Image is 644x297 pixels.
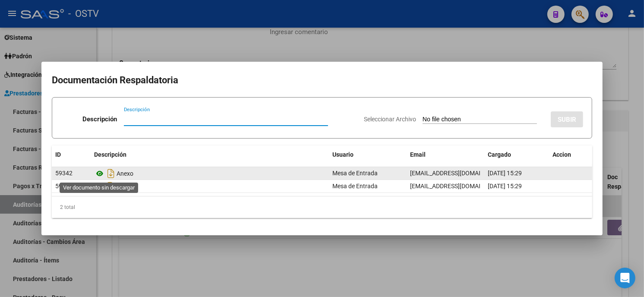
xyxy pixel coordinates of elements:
[94,151,126,158] span: Descripción
[82,114,117,124] p: Descripción
[615,268,635,288] div: Open Intercom Messenger
[332,170,378,177] span: Mesa de Entrada
[410,151,426,158] span: Email
[364,116,416,123] span: Seleccionar Archivo
[105,167,117,180] i: Descargar documento
[558,116,576,123] span: SUBIR
[332,151,354,158] span: Usuario
[332,183,378,190] span: Mesa de Entrada
[410,170,506,177] span: [EMAIL_ADDRESS][DOMAIN_NAME]
[329,145,407,164] datatable-header-cell: Usuario
[91,145,329,164] datatable-header-cell: Descripción
[105,180,117,193] i: Descargar documento
[488,183,522,190] span: [DATE] 15:29
[55,151,61,158] span: ID
[552,151,571,158] span: Accion
[94,180,325,193] div: Factura
[551,111,583,127] button: SUBIR
[52,145,91,164] datatable-header-cell: ID
[94,167,325,180] div: Anexo
[407,145,484,164] datatable-header-cell: Email
[52,72,592,88] h2: Documentación Respaldatoria
[52,196,592,218] div: 2 total
[55,183,73,190] span: 59341
[484,145,549,164] datatable-header-cell: Cargado
[488,170,522,177] span: [DATE] 15:29
[55,170,73,177] span: 59342
[410,183,506,190] span: [EMAIL_ADDRESS][DOMAIN_NAME]
[549,145,592,164] datatable-header-cell: Accion
[488,151,511,158] span: Cargado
